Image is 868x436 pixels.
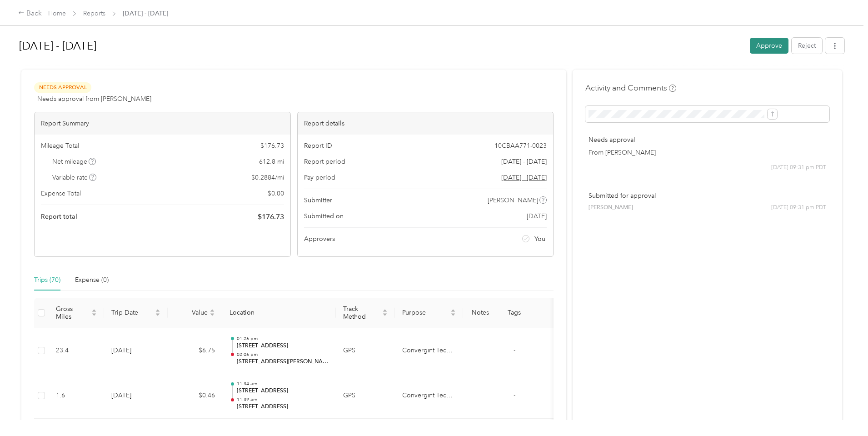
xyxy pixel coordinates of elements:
span: [DATE] - [DATE] [123,9,168,18]
span: caret-up [210,308,215,313]
span: Go to pay period [501,173,547,182]
span: $ 176.73 [258,211,284,222]
td: Convergint Technologies [395,373,463,419]
td: 23.4 [49,328,104,374]
td: $0.46 [168,373,222,419]
button: Reject [792,38,822,54]
p: From [PERSON_NAME] [589,148,826,157]
td: $6.75 [168,328,222,374]
span: [DATE] 09:31 pm PDT [771,204,826,212]
span: Purpose [402,309,449,316]
th: Location [222,298,336,328]
button: Approve [750,38,788,54]
span: [PERSON_NAME] [589,204,633,212]
span: Submitter [304,195,332,205]
span: 10CBAA771-0023 [494,141,547,150]
span: $ 0.2884 / mi [251,173,284,182]
th: Value [168,298,222,328]
span: caret-up [91,308,97,313]
span: Track Method [343,305,380,321]
span: caret-up [450,308,456,313]
span: caret-up [382,308,388,313]
span: $ 176.73 [260,141,284,150]
span: Trip Date [111,309,153,316]
td: 1.6 [49,373,104,419]
div: Report details [298,112,554,135]
th: Trip Date [104,298,168,328]
span: - [514,346,515,354]
span: Needs Approval [34,82,91,93]
td: GPS [336,373,395,419]
div: Trips (70) [34,275,60,285]
iframe: Everlance-gr Chat Button Frame [817,385,868,436]
span: Gross Miles [56,305,90,321]
span: Report total [41,212,77,221]
h1: Sep 1 - 30, 2025 [19,35,743,57]
span: Needs approval from [PERSON_NAME] [37,94,151,104]
p: 11:34 am [237,381,329,387]
a: Reports [83,10,105,17]
span: Pay period [304,173,335,182]
h4: Activity and Comments [585,82,676,94]
span: Report period [304,157,345,166]
span: [PERSON_NAME] [488,195,538,205]
th: Gross Miles [49,298,104,328]
p: 01:26 pm [237,336,329,342]
span: caret-down [450,312,456,317]
p: [STREET_ADDRESS] [237,342,329,350]
span: [DATE] [527,211,547,221]
td: [DATE] [104,328,168,374]
th: Track Method [336,298,395,328]
th: Purpose [395,298,463,328]
span: $ 0.00 [268,189,284,198]
span: You [534,234,545,244]
div: Back [18,8,42,19]
span: Net mileage [52,157,96,166]
span: Submitted on [304,211,344,221]
span: [DATE] 09:31 pm PDT [771,164,826,172]
span: Value [175,309,208,316]
span: Approvers [304,234,335,244]
span: caret-down [155,312,160,317]
p: [STREET_ADDRESS][PERSON_NAME] [237,358,329,366]
td: [DATE] [104,373,168,419]
span: [DATE] - [DATE] [501,157,547,166]
span: Report ID [304,141,332,150]
span: Variable rate [52,173,97,182]
th: Notes [463,298,497,328]
div: Report Summary [35,112,290,135]
p: [STREET_ADDRESS] [237,387,329,395]
th: Tags [497,298,531,328]
p: Needs approval [589,135,826,145]
p: 11:39 am [237,396,329,403]
span: caret-down [91,312,97,317]
p: [STREET_ADDRESS] [237,403,329,411]
td: Convergint Technologies [395,328,463,374]
td: GPS [336,328,395,374]
span: 612.8 mi [259,157,284,166]
p: 02:06 pm [237,351,329,358]
a: Home [48,10,66,17]
span: Expense Total [41,189,81,198]
span: caret-down [210,312,215,317]
span: caret-up [155,308,160,313]
p: Submitted for approval [589,191,826,200]
span: Mileage Total [41,141,79,150]
span: - [514,391,515,399]
span: caret-down [382,312,388,317]
div: Expense (0) [75,275,109,285]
